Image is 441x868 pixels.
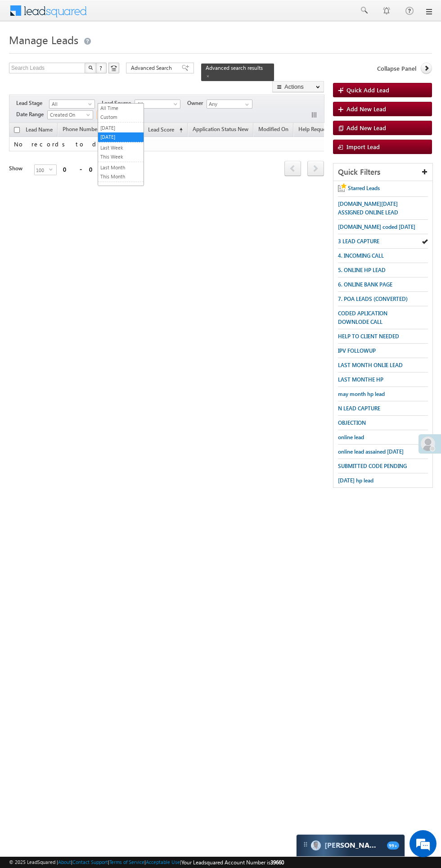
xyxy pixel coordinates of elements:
[63,164,135,174] div: 0 - 0 of 0
[14,127,20,133] input: Check all records
[307,161,324,176] span: next
[338,448,404,455] span: online lead assained [DATE]
[72,859,108,865] a: Contact Support
[338,477,373,484] span: [DATE] hp lead
[63,126,99,132] span: Phone Number
[338,252,384,259] span: 4. INCOMING CALL
[98,183,144,191] a: Last Year
[98,124,144,132] a: [DATE]
[88,65,93,70] img: Search
[346,105,386,113] span: Add New Lead
[144,124,187,136] a: Lead Score (sorted ascending)
[99,64,103,72] span: ?
[48,111,90,119] span: Created On
[58,859,71,865] a: About
[207,100,252,109] input: Type to Search
[175,127,183,134] span: (sorted ascending)
[58,124,103,136] a: Phone Number
[284,161,301,176] span: prev
[96,63,107,73] button: ?
[146,859,180,865] a: Acceptable Use
[296,834,405,857] div: carter-dragCarter[PERSON_NAME]99+
[338,238,379,245] span: 3 LEAD CAPTURE
[135,100,180,109] a: All
[49,167,56,171] span: select
[49,100,95,109] a: All
[240,100,252,109] a: Show All Items
[98,113,144,121] a: Custom
[97,110,143,119] a: [DATE]
[338,200,398,216] span: [DOMAIN_NAME][DATE] ASSIGNED ONLINE LEAD
[187,99,207,107] span: Owner
[272,81,324,92] button: Actions
[47,110,93,119] a: Created On
[135,100,178,108] span: All
[387,841,399,850] span: 99+
[148,126,174,133] span: Lead Score
[338,295,408,302] span: 7. POA LEADS (CONVERTED)
[98,104,144,112] a: All Time
[258,126,288,132] span: Modified On
[338,333,399,340] span: HELP TO CLIENT NEEDED
[9,32,78,47] span: Manage Leads
[98,173,144,181] a: This Month
[346,143,380,150] span: Import Lead
[338,310,387,325] span: CODED APLICATION DOWNLODE CALL
[338,376,383,383] span: LAST MONTHE HP
[254,124,293,136] a: Modified On
[193,126,248,132] span: Application Status New
[302,841,309,848] img: carter-drag
[9,164,27,173] div: Show
[338,267,386,273] span: 5. ONLINE HP LEAD
[98,153,144,161] a: This Week
[97,111,140,119] span: [DATE]
[21,125,57,136] a: Lead Name
[98,133,144,141] a: [DATE]
[109,859,144,865] a: Terms of Service
[98,164,144,172] a: Last Month
[16,110,47,118] span: Date Range
[98,103,144,186] ul: [DATE]
[333,164,432,181] div: Quick Filters
[338,362,403,368] span: LAST MONTH ONLIE LEAD
[338,405,380,412] span: N LEAD CAPTURE
[338,281,392,288] span: 6. ONLINE BANK PAGE
[98,144,144,152] a: Last Week
[284,162,301,176] a: prev
[181,859,284,866] span: Your Leadsquared Account Number is
[49,100,92,108] span: All
[338,223,415,230] span: [DOMAIN_NAME] coded [DATE]
[346,124,386,132] span: Add New Lead
[16,99,49,107] span: Lead Stage
[131,64,175,72] span: Advanced Search
[35,165,49,175] span: 100
[338,434,364,441] span: online lead
[377,64,416,73] span: Collapse Panel
[338,463,407,469] span: SUBMITTED CODE PENDING
[346,86,389,94] span: Quick Add Lead
[9,858,284,867] span: © 2025 LeadSquared | | | | |
[338,391,385,397] span: may month hp lead
[348,185,380,191] span: Starred Leads
[102,99,135,107] span: Lead Source
[338,419,366,426] span: OBJECTION
[307,162,324,176] a: next
[188,124,253,136] a: Application Status New
[338,347,376,354] span: IPV FOLLOWUP
[270,859,284,866] span: 39660
[206,64,263,71] span: Advanced search results
[294,124,353,136] a: Help Requested Page
[298,126,349,132] span: Help Requested Page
